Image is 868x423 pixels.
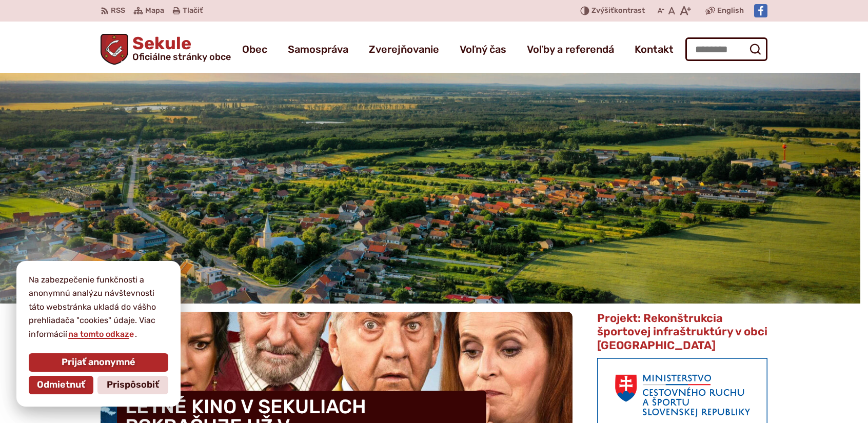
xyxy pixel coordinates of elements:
h1: Sekule [128,35,231,62]
span: Prispôsobiť [107,379,159,391]
a: Logo Sekule, prejsť na domovskú stránku. [101,34,231,65]
span: Projekt: Rekonštrukcia športovej infraštruktúry v obci [GEOGRAPHIC_DATA] [597,311,767,352]
span: kontrast [591,7,645,15]
button: Odmietnuť [29,376,93,394]
span: Zvýšiť [591,6,614,15]
a: Voľby a referendá [527,35,614,64]
a: na tomto odkaze [67,329,135,339]
img: Prejsť na domovskú stránku [101,34,128,65]
a: Zverejňovanie [369,35,439,64]
span: English [717,5,744,17]
span: Prijať anonymné [62,357,135,368]
span: Tlačiť [183,7,203,15]
a: English [715,5,746,17]
button: Prijať anonymné [29,353,168,372]
p: Na zabezpečenie funkčnosti a anonymnú analýzu návštevnosti táto webstránka ukladá do vášho prehli... [29,273,168,341]
span: Oficiálne stránky obce [132,52,231,62]
a: Kontakt [635,35,674,64]
span: RSS [111,5,125,17]
span: Odmietnuť [37,379,85,391]
a: Voľný čas [460,35,506,64]
span: Mapa [145,5,164,17]
a: Samospráva [288,35,348,64]
button: Prispôsobiť [97,376,168,394]
img: Prejsť na Facebook stránku [754,4,767,17]
a: Obec [242,35,267,64]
